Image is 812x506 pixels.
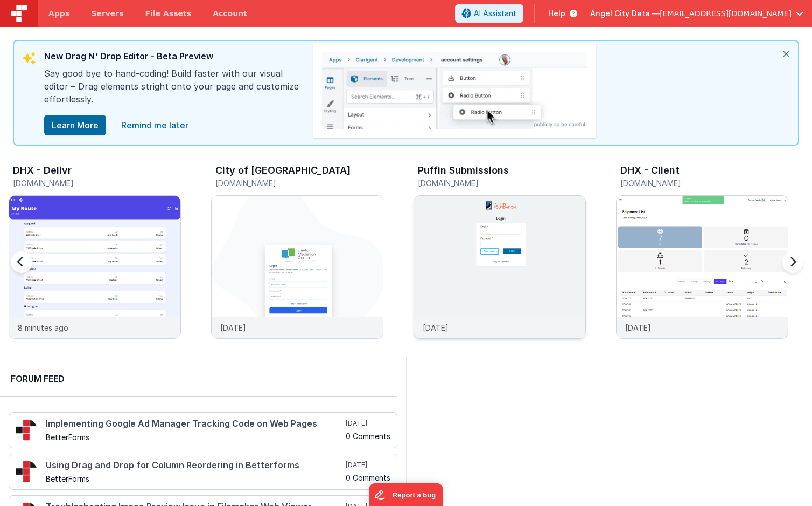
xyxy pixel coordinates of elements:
[620,165,680,176] h3: DHX - Client
[418,179,586,187] h5: [DOMAIN_NAME]
[13,179,181,187] h5: [DOMAIN_NAME]
[346,461,390,469] h5: [DATE]
[590,8,660,19] span: Angel City Data —
[215,179,383,187] h5: [DOMAIN_NAME]
[115,114,195,136] a: close
[660,8,792,19] span: [EMAIL_ADDRESS][DOMAIN_NAME]
[774,41,798,67] i: close
[46,461,344,470] h4: Using Drag and Drop for Column Reordering in Betterforms
[44,115,106,135] button: Learn More
[590,8,803,19] button: Angel City Data — [EMAIL_ADDRESS][DOMAIN_NAME]
[16,419,37,441] img: 295_2.png
[145,8,192,19] span: File Assets
[346,432,390,440] h5: 0 Comments
[48,8,69,19] span: Apps
[11,372,387,385] h2: Forum Feed
[346,474,390,482] h5: 0 Comments
[474,8,516,19] span: AI Assistant
[46,419,344,429] h4: Implementing Google Ad Manager Tracking Code on Web Pages
[16,461,37,482] img: 295_2.png
[9,454,397,490] a: Using Drag and Drop for Column Reordering in Betterforms BetterForms [DATE] 0 Comments
[418,165,509,176] h3: Puffin Submissions
[455,4,523,23] button: AI Assistant
[220,322,246,333] p: [DATE]
[625,322,651,333] p: [DATE]
[620,179,788,187] h5: [DOMAIN_NAME]
[13,165,72,176] h3: DHX - Delivr
[46,433,344,441] h5: BetterForms
[91,8,123,19] span: Servers
[548,8,565,19] span: Help
[369,483,443,506] iframe: Marker.io feedback button
[46,475,344,483] h5: BetterForms
[44,67,303,114] div: Say good bye to hand-coding! Build faster with our visual editor – Drag elements stright onto you...
[215,165,351,176] h3: City of [GEOGRAPHIC_DATA]
[423,322,449,333] p: [DATE]
[9,412,397,448] a: Implementing Google Ad Manager Tracking Code on Web Pages BetterForms [DATE] 0 Comments
[44,50,303,67] div: New Drag N' Drop Editor - Beta Preview
[346,419,390,428] h5: [DATE]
